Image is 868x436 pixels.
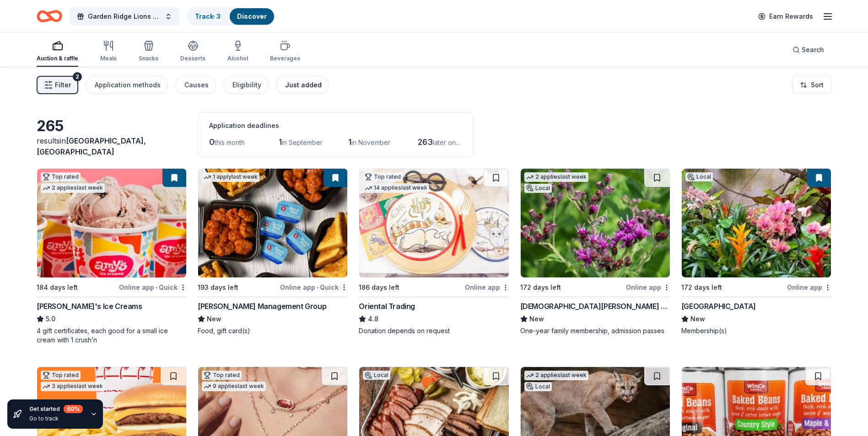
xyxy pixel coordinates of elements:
button: Beverages [270,37,300,67]
div: Oriental Trading [359,301,415,312]
span: later on... [433,138,460,146]
span: 1 [348,137,351,147]
img: Image for Avants Management Group [198,169,347,277]
button: Search [785,41,831,59]
a: Image for Lady Bird Johnson Wildflower Center2 applieslast weekLocal172 days leftOnline app[DEMOG... [520,168,670,335]
span: 0 [209,137,215,147]
button: Auction & raffle [37,37,78,67]
a: Image for Avants Management Group1 applylast week193 days leftOnline app•Quick[PERSON_NAME] Manag... [198,168,348,335]
div: Online app [787,282,831,293]
button: Application methods [86,76,168,94]
img: Image for San Antonio Botanical Garden [682,169,831,277]
div: Top rated [202,371,242,380]
div: [DEMOGRAPHIC_DATA][PERSON_NAME] Wildflower Center [520,301,670,312]
button: Desserts [180,37,205,67]
div: [PERSON_NAME] Management Group [198,301,326,312]
span: 1 [279,137,282,147]
div: 172 days left [520,282,561,293]
button: Meals [100,37,117,67]
div: 2 applies last week [41,183,105,193]
div: 2 applies last week [524,172,588,182]
span: New [207,314,221,324]
span: in November [351,138,390,146]
span: • [317,284,318,291]
button: Track· 3Discover [187,7,275,26]
div: Online app [465,282,509,293]
div: Beverages [270,55,300,62]
a: Home [37,5,62,27]
div: 2 applies last week [524,371,588,380]
div: 4 gift certificates, each good for a small ice cream with 1 crush’n [37,326,187,345]
span: Sort [811,80,824,90]
span: this month [215,138,245,146]
a: Image for Amy's Ice CreamsTop rated2 applieslast week184 days leftOnline app•Quick[PERSON_NAME]'s... [37,168,187,345]
div: Food, gift card(s) [198,326,348,335]
span: [GEOGRAPHIC_DATA], [GEOGRAPHIC_DATA] [37,136,146,156]
div: Get started [29,405,83,413]
div: 193 days left [198,282,238,293]
div: results [37,135,187,157]
span: New [529,314,544,324]
button: Eligibility [223,76,269,94]
div: Snacks [139,55,158,62]
div: Top rated [41,371,81,380]
div: Top rated [41,172,81,181]
div: Auction & raffle [37,55,78,62]
div: Local [363,371,390,380]
div: [GEOGRAPHIC_DATA] [681,301,756,312]
div: One-year family membership, admission passes [520,326,670,335]
button: Just added [276,76,329,94]
div: Alcohol [227,55,248,62]
span: Garden Ridge Lions Annual Fish Fry [88,11,161,22]
div: Desserts [180,55,205,62]
div: 184 days left [37,282,78,293]
div: 2 [73,72,82,81]
div: Eligibility [232,80,261,90]
button: Alcohol [227,37,248,67]
div: Go to track [29,415,83,422]
div: Online app [626,282,670,293]
span: Search [802,44,824,55]
div: Meals [100,55,117,62]
a: Image for San Antonio Botanical GardenLocal172 days leftOnline app[GEOGRAPHIC_DATA]NewMembership(s) [681,168,831,335]
div: Online app Quick [280,282,348,293]
div: 172 days left [681,282,722,293]
button: Causes [175,76,216,94]
span: in September [282,138,323,146]
button: Filter2 [37,76,78,94]
img: Image for Oriental Trading [359,169,508,277]
div: Local [685,172,713,181]
a: Discover [237,12,267,20]
div: Membership(s) [681,326,831,335]
div: 14 applies last week [363,183,429,193]
div: Local [524,184,552,193]
img: Image for Lady Bird Johnson Wildflower Center [521,169,670,277]
div: 60 % [64,405,83,413]
button: Snacks [139,37,158,67]
img: Image for Amy's Ice Creams [37,169,186,277]
div: Local [524,382,552,391]
div: Causes [184,80,209,90]
div: Application methods [95,80,161,90]
div: 9 applies last week [202,382,266,391]
div: Application deadlines [209,120,462,131]
a: Earn Rewards [753,8,819,25]
div: Online app Quick [119,282,187,293]
button: Sort [792,76,831,94]
span: New [690,314,705,324]
div: 1 apply last week [202,172,259,182]
span: • [156,284,157,291]
div: Just added [285,80,322,90]
span: 263 [418,137,433,147]
span: 4.8 [368,314,378,324]
a: Image for Oriental TradingTop rated14 applieslast week186 days leftOnline appOriental Trading4.8D... [359,168,509,335]
div: Top rated [363,172,403,181]
div: 265 [37,117,187,135]
a: Track· 3 [195,12,221,20]
button: Garden Ridge Lions Annual Fish Fry [70,7,179,26]
div: [PERSON_NAME]'s Ice Creams [37,301,142,312]
div: 186 days left [359,282,399,293]
div: 3 applies last week [41,382,105,391]
span: in [37,136,146,156]
span: Filter [55,80,71,90]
